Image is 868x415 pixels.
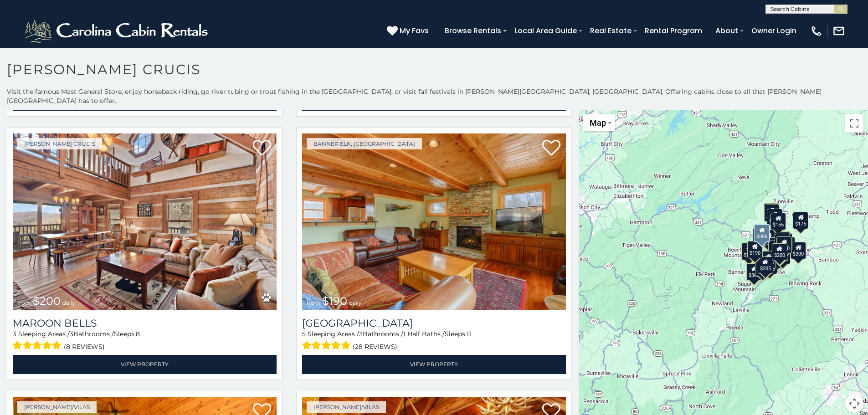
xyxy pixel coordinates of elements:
div: $225 [776,247,791,264]
div: $180 [764,203,779,220]
span: 3 [70,330,73,338]
span: Map [590,118,606,128]
span: My Favs [400,25,429,36]
span: from [307,299,320,306]
a: [PERSON_NAME] Crucis [17,138,102,149]
a: View Property [302,355,566,374]
button: Map camera controls [845,395,863,413]
div: $300 [747,263,762,280]
h3: Camelot Lodge [302,317,566,329]
div: $565 [775,231,790,248]
button: Toggle fullscreen view [845,114,863,133]
div: $175 [793,211,809,229]
div: Sleeping Areas / Bathrooms / Sleeps: [302,329,566,353]
a: Camelot Lodge from $190 daily [302,133,566,310]
a: Maroon Bells from $200 daily [13,133,277,310]
a: [PERSON_NAME]/Vilas [307,401,386,413]
img: White-1-2.png [23,17,212,45]
img: mail-regular-white.png [832,25,845,37]
a: Add to favorites [253,139,271,158]
span: $200 [33,294,61,307]
a: [GEOGRAPHIC_DATA] [302,317,566,329]
div: Sleeping Areas / Bathrooms / Sleeps: [13,329,277,353]
a: View Property [13,355,277,374]
div: $205 [758,256,773,274]
div: $185 [765,205,780,222]
div: $155 [771,212,786,230]
div: $245 [753,227,768,245]
a: Add to favorites [542,139,560,158]
div: $410 [768,241,784,258]
img: Camelot Lodge [302,133,566,310]
div: $230 [755,258,771,276]
a: Real Estate [586,23,636,39]
a: About [711,23,743,39]
span: daily [349,299,362,306]
a: Local Area Guide [510,23,581,39]
a: My Favs [387,25,431,37]
img: Maroon Bells [13,133,277,310]
div: $235 [742,243,757,260]
div: $190 [747,241,763,258]
a: Banner Elk, [GEOGRAPHIC_DATA] [307,138,422,149]
a: Owner Login [747,23,801,39]
span: 8 [136,330,140,338]
div: $210 [777,236,792,253]
div: $230 [761,251,776,268]
button: Change map style [583,114,615,131]
span: $190 [322,294,347,307]
span: from [17,299,31,306]
div: $360 [775,231,791,248]
a: Maroon Bells [13,317,277,329]
span: 3 [359,330,363,338]
a: Rental Program [640,23,707,39]
span: (28 reviews) [353,341,397,353]
span: 3 [13,330,16,338]
span: 1 Half Baths / [403,330,445,338]
div: $305 [754,224,770,242]
div: $425 [775,232,790,249]
span: 11 [467,330,471,338]
span: daily [62,299,75,306]
div: $200 [772,243,787,261]
div: $185 [767,209,783,226]
img: phone-regular-white.png [810,25,823,37]
span: 5 [302,330,306,338]
a: Browse Rentals [440,23,506,39]
div: $460 [775,233,790,251]
div: $200 [791,242,806,259]
a: [PERSON_NAME]/Vilas [17,401,97,413]
span: (8 reviews) [64,341,105,353]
